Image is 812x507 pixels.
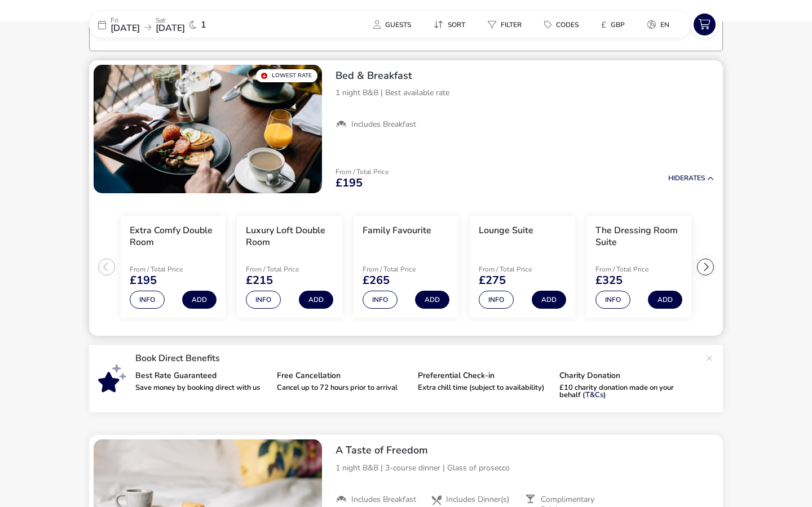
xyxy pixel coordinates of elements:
[418,384,550,392] p: Extra chill time (subject to availability)
[277,372,409,380] p: Free Cancellation
[611,20,625,29] span: GBP
[336,168,389,175] p: From / Total Price
[595,225,682,248] h3: The Dressing Room Suite
[336,462,714,474] p: 1 night B&B | 3-course dinner | Glass of prosecco
[556,20,579,29] span: Codes
[364,16,425,33] naf-pibe-menu-bar-item: Guests
[532,291,566,309] button: Add
[668,175,714,182] button: HideRates
[135,384,268,392] p: Save money by booking direct with us
[535,16,592,33] naf-pibe-menu-bar-item: Codes
[156,22,185,34] span: [DATE]
[418,372,550,380] p: Preferential Check-in
[559,372,692,380] p: Charity Donation
[592,16,638,33] naf-pibe-menu-bar-item: £GBP
[363,225,431,237] h3: Family Favourite
[277,384,409,392] p: Cancel up to 72 hours prior to arrival
[595,275,623,286] span: £325
[336,87,714,99] p: 1 night B&B | Best available rate
[446,495,509,505] span: Includes Dinner(s)
[326,60,723,139] div: Bed & Breakfast1 night B&B | Best available rateIncludes Breakfast
[336,69,714,82] h2: Bed & Breakfast
[156,17,185,24] p: Sat
[299,291,333,309] button: Add
[479,16,535,33] naf-pibe-menu-bar-item: Filter
[559,384,692,399] p: £10 charity donation made on your behalf ( )
[668,174,684,183] span: Hide
[535,16,588,33] button: Codes
[638,16,683,33] naf-pibe-menu-bar-item: en
[448,20,465,29] span: Sort
[464,211,580,323] swiper-slide: 4 / 6
[182,291,217,309] button: Add
[638,16,678,33] button: en
[135,354,700,363] p: Book Direct Benefits
[363,266,443,273] p: From / Total Price
[246,266,326,273] p: From / Total Price
[479,266,559,273] p: From / Total Price
[246,291,281,309] button: Info
[246,275,273,286] span: £215
[581,211,697,323] swiper-slide: 5 / 6
[135,372,268,380] p: Best Rate Guaranteed
[415,291,449,309] button: Add
[601,19,606,30] i: £
[479,16,531,33] button: Filter
[336,444,714,457] h2: A Taste of Freedom
[351,495,416,505] span: Includes Breakfast
[592,16,634,33] button: £GBP
[348,211,464,323] swiper-slide: 3 / 6
[336,177,363,189] span: £195
[363,275,390,286] span: £265
[479,225,533,237] h3: Lounge Suite
[130,266,210,273] p: From / Total Price
[479,291,514,309] button: Info
[246,225,333,248] h3: Luxury Loft Double Room
[130,275,157,286] span: £195
[115,211,231,323] swiper-slide: 1 / 6
[585,390,603,400] a: T&Cs
[94,65,322,193] swiper-slide: 1 / 1
[201,20,206,29] span: 1
[479,275,506,286] span: £275
[89,11,258,38] div: Fri[DATE]Sat[DATE]1
[501,20,522,29] span: Filter
[130,225,217,248] h3: Extra Comfy Double Room
[364,16,420,33] button: Guests
[111,17,140,24] p: Fri
[363,291,398,309] button: Info
[351,119,416,130] span: Includes Breakfast
[231,211,347,323] swiper-slide: 2 / 6
[595,266,676,273] p: From / Total Price
[648,291,682,309] button: Add
[660,20,669,29] span: en
[595,291,630,309] button: Info
[425,16,474,33] button: Sort
[111,22,140,34] span: [DATE]
[425,16,479,33] naf-pibe-menu-bar-item: Sort
[385,20,411,29] span: Guests
[256,69,317,82] div: Lowest Rate
[130,291,165,309] button: Info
